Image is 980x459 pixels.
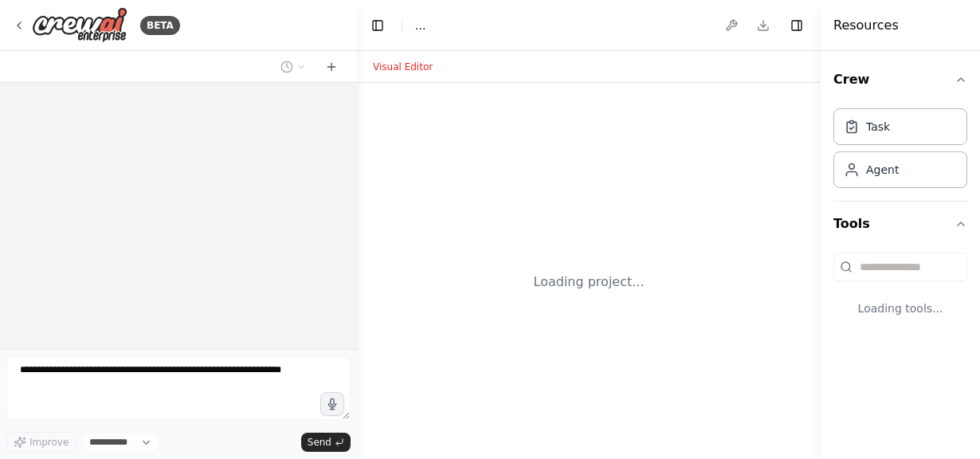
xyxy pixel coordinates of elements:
button: Hide right sidebar [786,14,808,37]
button: Click to speak your automation idea [320,392,344,416]
div: Crew [833,102,967,201]
div: Loading project... [534,273,645,292]
button: Crew [833,57,967,102]
button: Tools [833,202,967,246]
span: ... [415,18,425,33]
div: Loading tools... [833,288,967,329]
img: Logo [32,7,127,43]
button: Improve [6,432,76,453]
button: Switch to previous chat [274,57,312,76]
nav: breadcrumb [415,18,425,33]
div: Task [866,119,890,135]
span: Send [308,436,331,449]
button: Send [301,433,351,452]
h4: Resources [833,16,899,35]
button: Hide left sidebar [367,14,389,37]
button: Visual Editor [363,57,442,76]
span: Improve [29,436,69,449]
div: Tools [833,246,967,342]
div: Agent [866,162,899,178]
div: BETA [140,16,180,35]
button: Start a new chat [319,57,344,76]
